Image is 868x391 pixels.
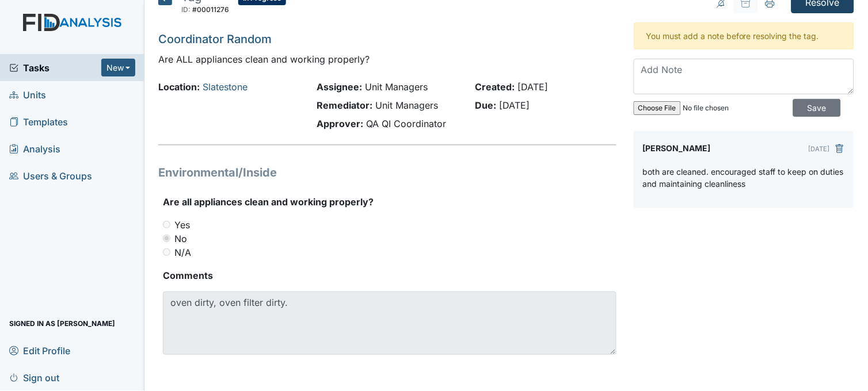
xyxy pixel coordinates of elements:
[163,221,170,228] input: Yes
[9,86,46,103] span: Units
[9,369,59,386] span: Sign out
[809,145,830,153] small: [DATE]
[9,140,60,158] span: Analysis
[9,113,68,131] span: Templates
[163,292,616,355] textarea: oven dirty, oven filter dirty.
[203,81,248,93] a: Slatestone
[9,342,70,359] span: Edit Profile
[366,81,428,93] span: Unit Managers
[317,118,364,129] strong: Approver:
[518,81,549,93] span: [DATE]
[634,22,854,49] div: You must add a note before resolving the tag.
[500,99,530,111] span: [DATE]
[475,99,497,111] strong: Due:
[376,99,439,111] span: Unit Managers
[9,61,101,75] a: Tasks
[9,167,92,185] span: Users & Groups
[9,315,115,332] span: Signed in as [PERSON_NAME]
[643,166,845,190] p: both are cleaned. encouraged staff to keep on duties and maintaining cleanliness
[158,32,272,46] a: Coordinator Random
[181,5,191,14] span: ID:
[174,232,187,246] label: No
[793,99,841,117] input: Save
[163,235,170,242] input: No
[163,195,374,209] label: Are all appliances clean and working properly?
[158,164,616,181] h1: Environmental/Inside
[317,81,363,93] strong: Assignee:
[475,81,515,93] strong: Created:
[158,81,200,93] strong: Location:
[643,140,711,156] label: [PERSON_NAME]
[101,59,136,76] button: New
[174,218,190,232] label: Yes
[367,118,447,129] span: QA QI Coordinator
[158,52,616,66] p: Are ALL appliances clean and working properly?
[192,5,229,14] span: #00011276
[163,248,170,256] input: N/A
[163,269,616,282] strong: Comments
[174,246,191,259] label: N/A
[317,99,373,111] strong: Remediator:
